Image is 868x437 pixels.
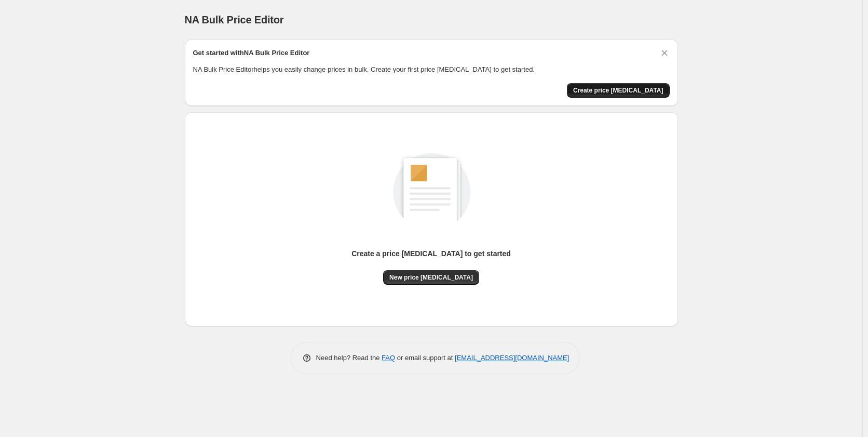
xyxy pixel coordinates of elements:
span: Need help? Read the [316,354,382,362]
button: Dismiss card [659,48,670,58]
a: FAQ [382,354,395,362]
h2: Get started with NA Bulk Price Editor [193,48,310,58]
a: [EMAIL_ADDRESS][DOMAIN_NAME] [455,354,569,362]
p: Create a price [MEDICAL_DATA] to get started [351,248,511,259]
button: New price [MEDICAL_DATA] [383,270,479,285]
span: Create price [MEDICAL_DATA] [573,86,663,95]
span: New price [MEDICAL_DATA] [389,273,473,282]
button: Create price change job [567,83,670,98]
p: NA Bulk Price Editor helps you easily change prices in bulk. Create your first price [MEDICAL_DAT... [193,64,670,75]
span: NA Bulk Price Editor [185,14,284,25]
span: or email support at [395,354,455,362]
